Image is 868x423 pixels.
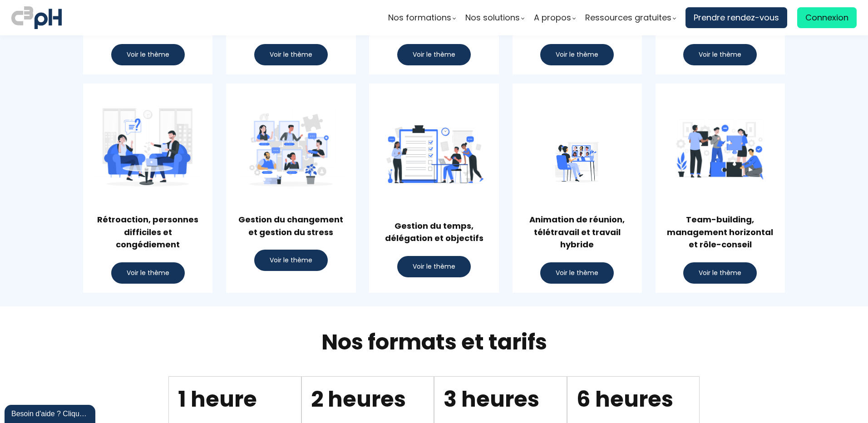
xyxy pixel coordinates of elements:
strong: Team-building, management horizontal et rôle-conseil [667,214,773,251]
strong: Animation de réunion, télétravail et travail hybride [529,214,625,251]
button: Voir le thème [397,256,471,277]
button: Voir le thème [254,44,328,65]
span: Ressources gratuites [585,11,671,25]
span: Voir le thème [699,50,741,59]
img: 0143b36c88b95cadbd97c8bfe7145100.png [94,95,201,202]
button: Voir le thème [540,44,614,65]
button: Voir le thème [683,44,757,65]
span: Prendre rendez-vous [694,11,779,25]
span: Voir le thème [127,50,169,59]
button: Voir le thème [683,262,757,284]
span: Voir le thème [127,268,169,278]
h1: Nos formats et tarifs [180,329,688,356]
img: 6c486b4a16da6227b8b4f1bcba3e8f31.png [667,95,774,202]
span: Nos solutions [465,11,520,25]
span: Voir le thème [270,50,312,59]
strong: Gestion du changement et gestion du stress [238,214,343,238]
button: Voir le thème [111,262,185,284]
span: Voir le thème [270,256,312,265]
span: Nos formations [388,11,451,25]
span: Voir le thème [413,262,455,271]
span: A propos [534,11,571,25]
span: Voir le thème [556,50,598,59]
button: Voir le thème [111,44,185,65]
span: Voir le thème [699,268,741,278]
h1: 1 heure [178,386,266,413]
a: Connexion [797,7,857,28]
span: Voir le thème [413,50,455,59]
strong: Rétroaction, personnes difficiles et congédiement [97,214,198,251]
iframe: chat widget [5,403,97,423]
strong: Gestion du temps, délégation et objectifs [385,220,483,244]
button: Voir le thème [254,250,328,271]
span: Connexion [805,11,848,25]
h1: 6 heures [577,386,673,413]
a: Prendre rendez-vous [686,7,787,28]
img: logo C3PH [11,5,62,31]
img: e11f3e080a8a0382862d119fc044c050.png [549,134,605,191]
span: Voir le thème [556,268,598,278]
button: Voir le thème [397,44,471,65]
h1: 3 heures [444,386,539,413]
button: Voir le thème [540,262,614,284]
img: d794b6a62834fe63455bb50a1d6d0001.png [237,95,344,202]
h1: 2 heures [311,386,406,413]
img: 4500158599961b56ff74b46d500da45f.png [380,101,487,208]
